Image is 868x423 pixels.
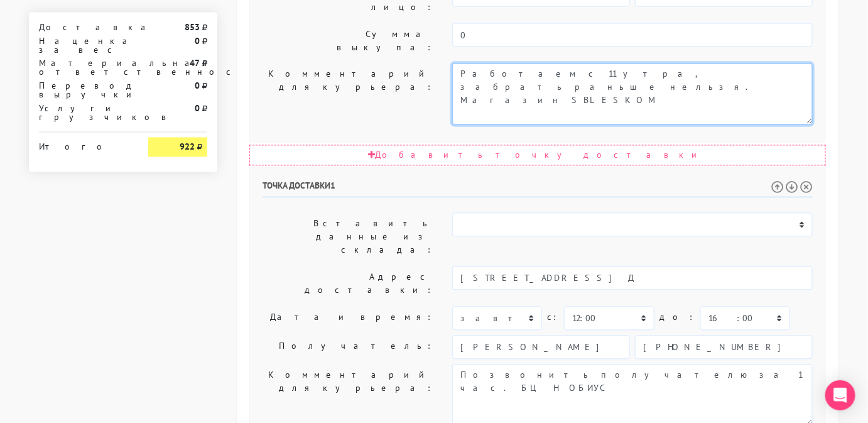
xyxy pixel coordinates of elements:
[195,80,200,92] strong: 0
[30,104,139,122] div: Услуги грузчиков
[253,23,443,58] label: Сумма выкупа:
[635,336,813,360] input: Телефон
[253,63,443,125] label: Комментарий для курьера:
[195,103,200,114] strong: 0
[659,307,695,329] label: до:
[253,213,443,261] label: Вставить данные из склада:
[253,336,443,360] label: Получатель:
[39,138,129,151] div: Итого
[30,59,139,77] div: Материальная ответственность
[452,336,630,360] input: Имя
[195,35,200,47] strong: 0
[30,23,139,31] div: Доставка
[249,145,826,166] div: Добавить точку доставки
[253,266,443,302] label: Адрес доставки:
[263,181,813,198] h6: Точка доставки
[190,58,200,69] strong: 47
[185,21,200,33] strong: 853
[30,36,139,54] div: Наценка за вес
[30,82,139,99] div: Перевод выручки
[547,307,559,329] label: c:
[253,307,443,331] label: Дата и время:
[330,180,335,192] span: 1
[825,380,855,410] div: Open Intercom Messenger
[180,141,195,153] strong: 922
